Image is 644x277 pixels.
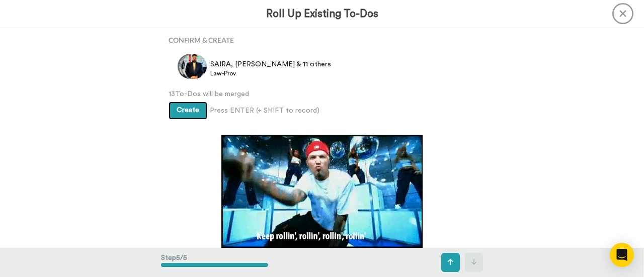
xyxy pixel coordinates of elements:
[179,54,204,79] img: e883e2ad-b4e6-4f2f-8f31-eaf7218ee428.jpg
[178,54,203,79] img: a5c0db70-3db3-4bca-a5c7-87e0a3b1e4c5.jpg
[210,106,319,116] span: Press ENTER (+ SHIFT to record)
[182,54,207,79] img: 46d7c9cc-2d94-485d-b78d-2aa47664300f.jpg
[169,36,475,44] h4: Confirm & Create
[221,135,423,248] img: 6EEDSeh.gif
[610,243,634,267] div: Open Intercom Messenger
[177,107,199,114] span: Create
[161,248,268,277] div: Step 5 / 5
[210,59,331,69] span: SAIRA, [PERSON_NAME] & 11 others
[210,69,331,77] span: Law-Prov
[266,8,378,20] h3: Roll Up Existing To-Dos
[169,102,207,120] button: Create
[169,89,475,99] span: 13 To-Dos will be merged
